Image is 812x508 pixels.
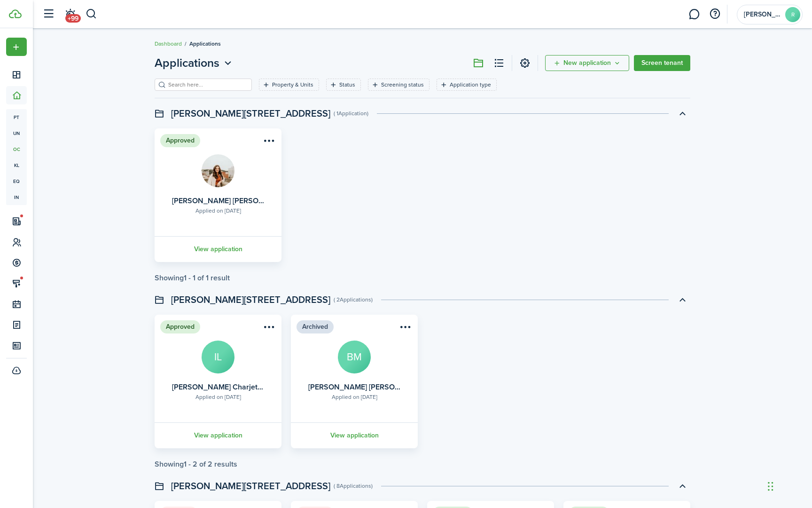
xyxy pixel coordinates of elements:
[707,6,723,22] button: Open resource center
[153,236,283,262] a: View application
[189,40,221,48] span: Applications
[9,9,22,18] img: TenantCloud
[171,479,330,493] swimlane-title: [PERSON_NAME][STREET_ADDRESS]
[195,206,241,215] div: Applied on [DATE]
[334,482,373,490] swimlane-subtitle: ( 8 Applications )
[39,5,57,23] button: Open sidebar
[261,322,276,335] button: Open menu
[86,6,97,22] button: Search
[259,79,319,91] filter-tag: Open filter
[184,272,209,283] pagination-page-total: 1 - 1 of 1
[634,55,690,71] a: Screen tenant
[272,80,313,89] filter-tag-label: Property & Units
[155,128,690,282] application-list-swimlane-item: Toggle accordion
[339,80,355,89] filter-tag-label: Status
[338,341,371,373] avatar-text: BM
[6,109,27,125] a: pt
[155,40,182,48] a: Dashboard
[289,422,419,448] a: View application
[6,157,27,173] a: kl
[155,55,234,71] button: Applications
[332,393,377,401] div: Applied on [DATE]
[563,60,611,66] span: New application
[765,463,812,508] iframe: Chat Widget
[6,189,27,205] a: in
[171,293,330,307] swimlane-title: [PERSON_NAME][STREET_ADDRESS]
[397,322,412,335] button: Open menu
[685,2,703,26] a: Messaging
[545,55,629,71] button: Open menu
[674,478,690,494] button: Toggle accordion
[6,125,27,141] a: un
[155,315,690,468] application-list-swimlane-item: Toggle accordion
[368,79,429,91] filter-tag: Open filter
[166,80,249,89] input: Search here...
[674,105,690,121] button: Toggle accordion
[155,274,230,282] div: Showing result
[785,7,800,22] avatar-text: R
[155,55,234,71] button: Open menu
[184,459,212,469] pagination-page-total: 1 - 2 of 2
[261,136,276,149] button: Open menu
[437,79,497,91] filter-tag: Open filter
[768,472,773,500] div: Drag
[155,460,237,468] div: Showing results
[160,134,200,147] status: Approved
[153,422,283,448] a: View application
[172,197,265,205] card-title: [PERSON_NAME] [PERSON_NAME]
[6,141,27,157] a: oc
[65,14,81,23] span: +99
[450,80,491,89] filter-tag-label: Application type
[674,292,690,308] button: Toggle accordion
[6,38,27,56] button: Open menu
[6,173,27,189] a: eq
[172,383,265,391] card-title: [PERSON_NAME] Charjetta [PERSON_NAME]
[202,341,234,373] avatar-text: IL
[334,109,368,118] swimlane-subtitle: ( 1 Application )
[202,154,234,187] img: Lindsey Brook Ray
[171,106,330,120] swimlane-title: [PERSON_NAME][STREET_ADDRESS]
[334,295,373,304] swimlane-subtitle: ( 2 Applications )
[160,320,200,333] status: Approved
[545,55,629,71] button: New application
[326,79,361,91] filter-tag: Open filter
[381,80,424,89] filter-tag-label: Screening status
[61,2,79,26] a: Notifications
[195,393,241,401] div: Applied on [DATE]
[155,55,219,71] span: Applications
[308,383,401,391] card-title: [PERSON_NAME] [PERSON_NAME]
[744,11,781,18] span: Raymond
[297,320,334,333] status: Archived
